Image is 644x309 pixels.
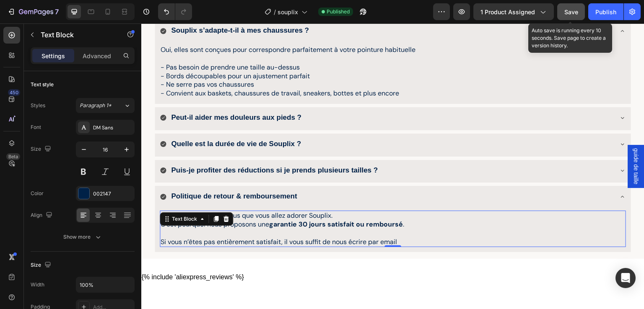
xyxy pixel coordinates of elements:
div: Font [31,124,41,131]
p: - Bords découpables pour un ajustement parfait [19,49,464,57]
span: Add section [232,284,272,293]
div: 002147 [93,190,132,198]
p: - Convient aux baskets, chaussures de travail, sneakers, bottes et plus encore [19,66,464,75]
p: 7 [55,7,59,17]
p: Si vous n’êtes pas entièrement satisfait, il vous suffit de nous écrire par email [19,214,464,223]
iframe: Design area [141,23,644,309]
p: Text Block [41,30,112,40]
button: Paragraph 1* [76,98,135,113]
div: DM Sans [93,124,132,131]
button: Save [557,3,585,20]
div: Styles [31,102,45,109]
p: Nous sommes convaincus que vous allez adorer Souplix. C’est pourquoi nous proposons une . [19,188,464,206]
strong: Souplix s’adapte-t-il à mes chaussures ? [30,3,168,11]
div: Text Block [29,192,57,199]
span: Paragraph 1* [80,102,112,109]
strong: Peut-il aider mes douleurs aux pieds ? [30,90,160,98]
input: Auto [76,277,134,292]
span: souplix [278,8,298,16]
div: 450 [8,89,20,96]
button: Show more [31,229,135,245]
span: Save [564,8,578,15]
div: Beta [6,153,20,160]
p: - Ne serre pas vos chaussures [19,57,464,66]
div: Show more [63,233,102,241]
span: Published [327,8,350,15]
button: Publish [588,3,623,20]
span: / [274,8,276,16]
div: Width [31,281,44,288]
strong: garantie 30 jours satisfait ou remboursé [128,196,262,205]
strong: Quelle est la durée de vie de Souplix ? [30,116,160,124]
div: Size [31,144,53,155]
div: Open Intercom Messenger [615,268,636,288]
div: Size [31,260,53,271]
span: 1 product assigned [480,8,535,16]
div: Color [31,190,44,197]
div: Rich Text Editor. Editing area: main [18,187,465,224]
button: 1 product assigned [473,3,554,20]
p: Oui, elles sont conçues pour correspondre parfaitement à votre pointure habituelle [19,22,464,31]
div: Text style [31,81,54,88]
p: - Pas besoin de prendre une taille au-dessus [19,40,464,49]
strong: Puis-je profiter des réductions si je prends plusieurs tailles ? [30,143,236,151]
span: guide de taille [491,125,499,161]
div: Undo/Redo [158,3,192,20]
button: 7 [3,3,62,20]
strong: Politique de retour & remboursement [30,169,156,177]
p: Advanced [83,51,111,60]
div: Align [31,210,54,221]
p: Settings [42,51,65,60]
div: Publish [595,8,616,16]
div: Rich Text Editor. Editing area: main [18,21,465,75]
